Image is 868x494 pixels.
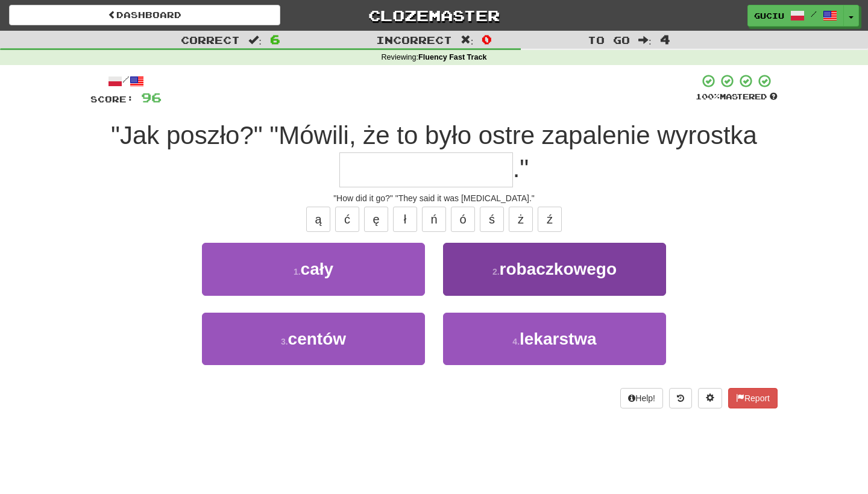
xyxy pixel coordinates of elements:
[301,260,334,278] span: cały
[443,243,666,295] button: 2.robaczkowego
[754,10,784,21] span: Guciu
[248,35,262,45] span: :
[492,267,500,277] small: 2 .
[660,32,670,46] span: 4
[306,207,330,232] button: ą
[480,207,504,232] button: ś
[298,5,570,26] a: Clozemaster
[90,94,134,104] span: Score:
[443,313,666,365] button: 4.lekarstwa
[512,337,520,346] small: 4 .
[9,5,280,25] a: Dashboard
[376,34,452,46] span: Incorrect
[451,207,475,232] button: ó
[393,207,417,232] button: ł
[669,388,692,408] button: Round history (alt+y)
[288,330,346,348] span: centów
[181,34,240,46] span: Correct
[111,121,757,149] span: "Jak poszło?" "Mówili, że to było ostre zapalenie wyrostka
[696,92,778,102] div: Mastered
[335,207,359,232] button: ć
[141,90,162,105] span: 96
[513,154,529,183] span: ."
[747,5,844,27] a: Guciu /
[422,207,446,232] button: ń
[270,32,280,46] span: 6
[638,35,652,45] span: :
[509,207,533,232] button: ż
[538,207,562,232] button: ź
[620,388,663,408] button: Help!
[294,267,301,277] small: 1 .
[90,192,778,204] div: "How did it go?" "They said it was [MEDICAL_DATA]."
[461,35,474,45] span: :
[811,10,817,18] span: /
[202,243,425,295] button: 1.cały
[482,32,492,46] span: 0
[364,207,388,232] button: ę
[202,313,425,365] button: 3.centów
[588,34,630,46] span: To go
[500,260,617,278] span: robaczkowego
[728,388,778,408] button: Report
[520,330,597,348] span: lekarstwa
[90,73,162,89] div: /
[281,337,288,346] small: 3 .
[418,53,486,61] strong: Fluency Fast Track
[696,92,720,101] span: 100 %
